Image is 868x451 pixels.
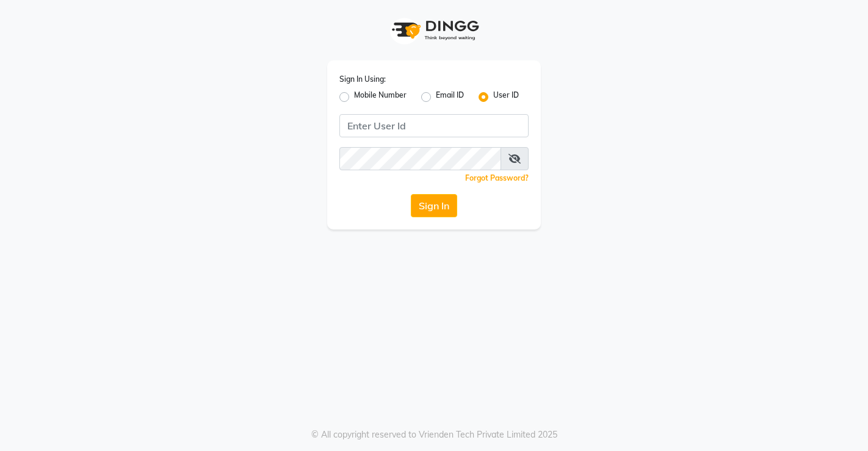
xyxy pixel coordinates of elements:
[339,74,386,85] label: Sign In Using:
[411,194,457,217] button: Sign In
[385,12,483,48] img: logo1.svg
[493,90,519,104] label: User ID
[436,90,464,104] label: Email ID
[339,147,501,170] input: Username
[354,90,407,104] label: Mobile Number
[339,114,529,137] input: Username
[465,173,529,182] a: Forgot Password?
